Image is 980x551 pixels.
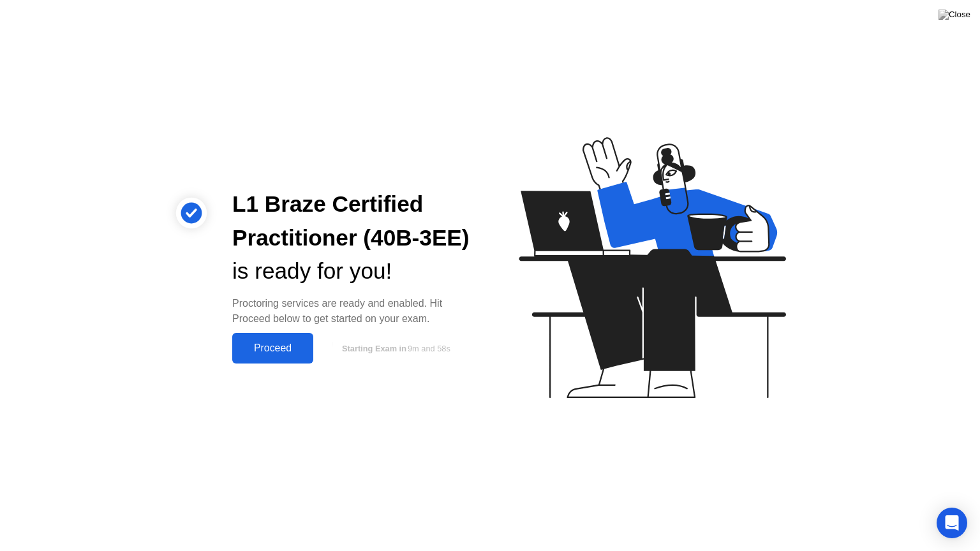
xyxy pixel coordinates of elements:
[939,10,970,20] img: Close
[232,187,470,255] div: L1 Braze Certified Practitioner (40B-3EE)
[236,342,309,354] div: Proceed
[408,344,450,353] span: 9m and 58s
[320,336,470,360] button: Starting Exam in9m and 58s
[232,333,313,364] button: Proceed
[232,254,470,288] div: is ready for you!
[937,508,967,538] div: Open Intercom Messenger
[232,296,470,327] div: Proctoring services are ready and enabled. Hit Proceed below to get started on your exam.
